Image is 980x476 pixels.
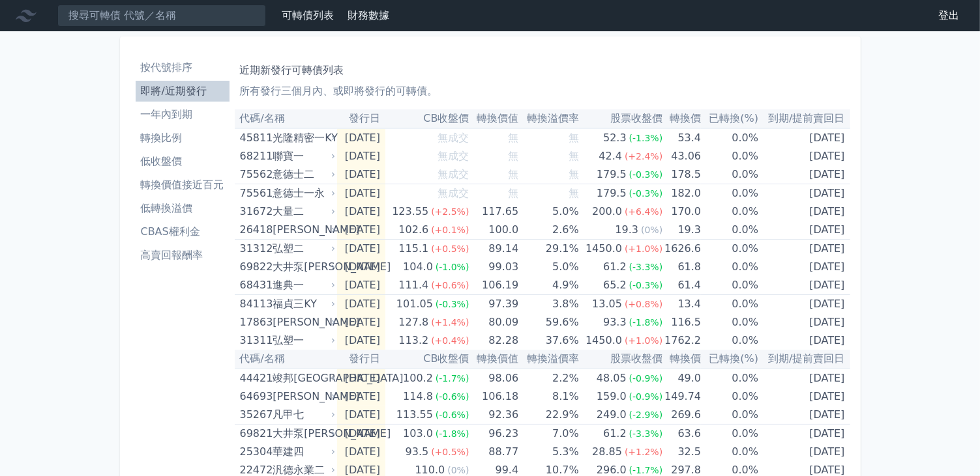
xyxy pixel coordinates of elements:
[629,465,663,475] span: (-1.7%)
[400,425,436,443] div: 103.0
[601,276,629,294] div: 65.2
[701,240,758,259] td: 0.0%
[518,387,579,406] td: 8.1%
[583,331,625,350] div: 1450.0
[273,443,333,461] div: 華建四
[431,206,469,217] span: (+2.5%)
[240,295,270,313] div: 84113
[337,443,385,461] td: [DATE]
[240,165,270,184] div: 75562
[273,258,333,276] div: 大井泵[PERSON_NAME]
[758,443,850,461] td: [DATE]
[758,221,850,240] td: [DATE]
[337,109,385,128] th: 發行日
[240,63,845,78] h1: 近期新發行可轉債列表
[701,295,758,314] td: 0.0%
[385,350,469,369] th: CB收盤價
[469,443,518,461] td: 88.77
[273,295,333,313] div: 福貞三KY
[701,350,758,369] th: 已轉換(%)
[469,369,518,387] td: 98.06
[389,203,431,221] div: 123.55
[701,443,758,461] td: 0.0%
[758,425,850,443] td: [DATE]
[240,313,270,331] div: 17863
[396,240,431,258] div: 115.1
[385,109,469,128] th: CB收盤價
[337,240,385,259] td: [DATE]
[136,224,230,240] li: CBAS權利金
[662,313,701,331] td: 116.5
[594,387,629,406] div: 159.0
[431,335,469,346] span: (+0.4%)
[758,369,850,387] td: [DATE]
[518,443,579,461] td: 5.3%
[701,425,758,443] td: 0.0%
[136,245,230,266] a: 高賣回報酬率
[240,83,845,99] p: 所有發行三個月內、或即將發行的可轉債。
[662,276,701,295] td: 61.4
[469,350,518,369] th: 轉換價值
[518,258,579,276] td: 5.0%
[431,317,469,328] span: (+1.4%)
[508,187,518,199] span: 無
[136,104,230,125] a: 一年內到期
[701,128,758,147] td: 0.0%
[337,387,385,406] td: [DATE]
[662,425,701,443] td: 63.6
[758,184,850,203] td: [DATE]
[273,165,333,184] div: 意德士二
[136,221,230,242] a: CBAS權利金
[337,276,385,295] td: [DATE]
[240,221,270,239] div: 26418
[469,406,518,425] td: 92.36
[625,151,662,161] span: (+2.4%)
[431,447,469,457] span: (+0.5%)
[662,369,701,387] td: 49.0
[136,247,230,263] li: 高賣回報酬率
[629,317,663,328] span: (-1.8%)
[273,129,333,147] div: 光隆精密一KY
[337,350,385,369] th: 發行日
[579,350,663,369] th: 股票收盤價
[662,147,701,165] td: 43.06
[589,203,625,221] div: 200.0
[469,313,518,331] td: 80.09
[348,9,389,21] a: 財務數據
[240,258,270,276] div: 69822
[662,128,701,147] td: 53.4
[438,187,469,199] span: 無成交
[629,169,663,180] span: (-0.3%)
[337,128,385,147] td: [DATE]
[625,447,662,457] span: (+1.2%)
[518,276,579,295] td: 4.9%
[469,387,518,406] td: 106.18
[662,331,701,350] td: 1762.2
[601,258,629,276] div: 61.2
[447,465,469,475] span: (0%)
[629,188,663,199] span: (-0.3%)
[337,406,385,425] td: [DATE]
[596,147,625,165] div: 42.4
[469,109,518,128] th: 轉換價值
[469,203,518,221] td: 117.65
[469,276,518,295] td: 106.19
[583,240,625,258] div: 1450.0
[396,331,431,350] div: 113.2
[518,313,579,331] td: 59.6%
[579,109,663,128] th: 股票收盤價
[625,206,662,217] span: (+6.4%)
[594,184,629,203] div: 179.5
[136,175,230,195] a: 轉換價值接近百元
[337,258,385,276] td: [DATE]
[469,240,518,259] td: 89.14
[469,221,518,240] td: 100.0
[337,165,385,184] td: [DATE]
[629,262,663,272] span: (-3.3%)
[662,165,701,184] td: 178.5
[518,295,579,314] td: 3.8%
[436,391,469,402] span: (-0.6%)
[701,221,758,240] td: 0.0%
[240,387,270,406] div: 64693
[240,425,270,443] div: 69821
